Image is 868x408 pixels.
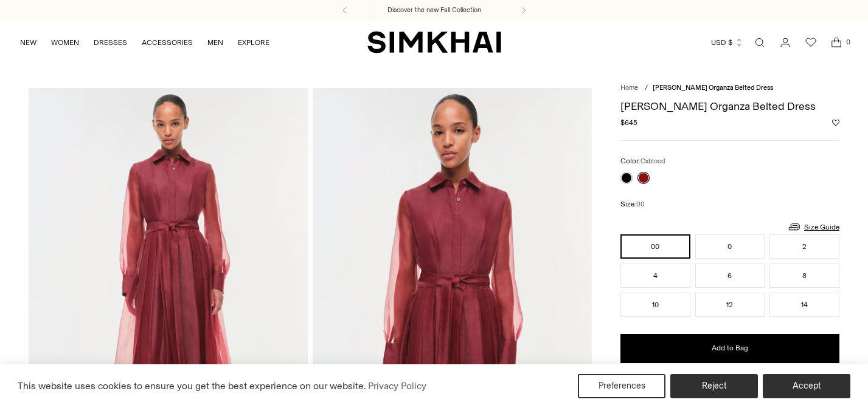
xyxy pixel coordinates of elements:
[620,117,637,128] span: $645
[18,380,366,392] span: This website uses cookies to ensure you get the best experience on our website.
[769,293,839,317] button: 14
[641,157,665,165] span: Oxblood
[763,374,850,398] button: Accept
[207,29,223,56] a: MEN
[366,377,428,395] a: Privacy Policy (opens in a new tab)
[636,200,645,208] span: 00
[653,84,773,92] span: [PERSON_NAME] Organza Belted Dress
[620,83,839,93] nav: breadcrumbs
[620,101,839,112] h1: [PERSON_NAME] Organza Belted Dress
[695,234,765,259] button: 0
[769,263,839,288] button: 8
[387,5,481,15] a: Discover the new Fall Collection
[51,29,79,56] a: WOMEN
[842,36,853,47] span: 0
[824,30,849,55] a: Open cart modal
[712,343,748,353] span: Add to Bag
[620,199,645,210] label: Size:
[695,263,765,288] button: 6
[620,334,839,363] button: Add to Bag
[645,83,648,93] div: /
[670,374,758,398] button: Reject
[695,293,765,317] button: 12
[620,263,690,288] button: 4
[367,30,501,54] a: SIMKHAI
[769,234,839,259] button: 2
[620,84,638,92] a: Home
[620,293,690,317] button: 10
[620,234,690,259] button: 00
[94,29,127,56] a: DRESSES
[832,119,839,126] button: Add to Wishlist
[142,29,193,56] a: ACCESSORIES
[578,374,665,398] button: Preferences
[238,29,269,56] a: EXPLORE
[799,30,823,55] a: Wishlist
[748,30,772,55] a: Open search modal
[20,29,36,56] a: NEW
[773,30,797,55] a: Go to the account page
[620,155,665,167] label: Color:
[711,29,743,56] button: USD $
[787,219,839,234] a: Size Guide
